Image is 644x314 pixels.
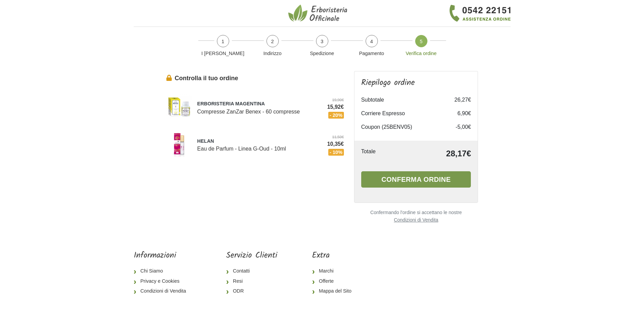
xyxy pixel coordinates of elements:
span: - 20% [328,112,344,119]
td: Subtotale [361,93,444,107]
span: 3 [316,35,328,47]
td: 28,17€ [402,147,471,160]
a: Offerte [312,276,357,286]
a: ODR [226,286,277,296]
a: Mappa del Sito [312,286,357,296]
h5: Servizio Clienti [226,251,277,261]
span: - 10% [328,149,344,156]
small: Confermando l'ordine si accettano le nostre [354,210,478,224]
p: Indirizzo [251,50,295,57]
a: Marchi [312,266,357,276]
a: Resi [226,276,277,286]
del: 19,90€ [327,97,344,103]
span: 4 [366,35,378,47]
img: Compresse ZanZar Benex - 60 compresse [166,94,192,120]
h5: Extra [312,251,357,261]
td: Corriere Espresso [361,107,444,120]
div: Compresse ZanZar Benex - 60 compresse [197,100,317,116]
p: Pagamento [350,50,394,57]
u: Condizioni di Vendita [394,217,438,223]
td: -5,00€ [444,120,471,134]
td: 26,27€ [444,93,471,107]
div: Eau de Parfum - Linea G-Oud - 10ml [197,138,317,153]
span: 2 [266,35,279,47]
img: Erboristeria Officinale [288,4,349,22]
a: Condizioni di Vendita [354,216,478,224]
p: Spedizione [300,50,344,57]
a: Contatti [226,266,277,276]
a: Condizioni di Vendita [134,286,191,296]
td: Totale [361,147,402,160]
span: 5 [415,35,427,47]
img: Eau de Parfum - Linea G-Oud - 10ml [166,131,192,157]
td: 6,90€ [444,107,471,120]
p: I [PERSON_NAME] [201,50,245,57]
button: Conferma ordine [361,171,471,188]
span: HELAN [197,138,317,145]
td: Coupon (25BENV05) [361,120,444,134]
legend: Controlla il tuo ordine [166,74,344,83]
iframe: fb:page Facebook Social Plugin [391,251,510,275]
span: ERBORISTERIA MAGENTINA [197,100,317,108]
span: 1 [217,35,229,47]
p: Verifica ordine [399,50,443,57]
span: 10,35€ [327,140,344,148]
a: Privacy e Cookies [134,276,191,286]
span: 15,92€ [327,103,344,111]
del: 11,50€ [327,134,344,140]
a: Chi Siamo [134,266,191,276]
h4: Riepilogo ordine [361,78,471,88]
h5: Informazioni [134,251,191,261]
